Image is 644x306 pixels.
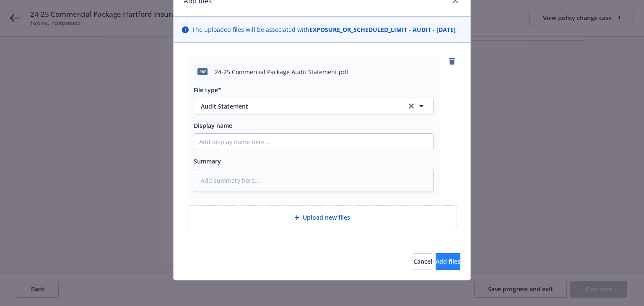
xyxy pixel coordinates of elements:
[187,205,457,229] div: Upload new files
[192,25,456,34] span: The uploaded files will be associated with
[194,122,232,130] span: Display name
[413,257,432,265] span: Cancel
[215,67,348,76] span: 24-25 Commercial Package Audit Statement.pdf
[413,253,432,270] button: Cancel
[197,68,208,75] span: pdf
[194,86,221,94] span: File type*
[194,157,221,165] span: Summary
[436,253,460,270] button: Add files
[406,101,416,111] a: clear selection
[436,257,460,265] span: Add files
[194,98,434,114] button: Audit Statementclear selection
[201,102,395,111] span: Audit Statement
[303,213,350,222] span: Upload new files
[447,56,457,66] a: remove
[194,134,433,150] input: Add display name here...
[309,26,456,34] strong: EXPOSURE_OR_SCHEDULED_LIMIT - AUDIT - [DATE]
